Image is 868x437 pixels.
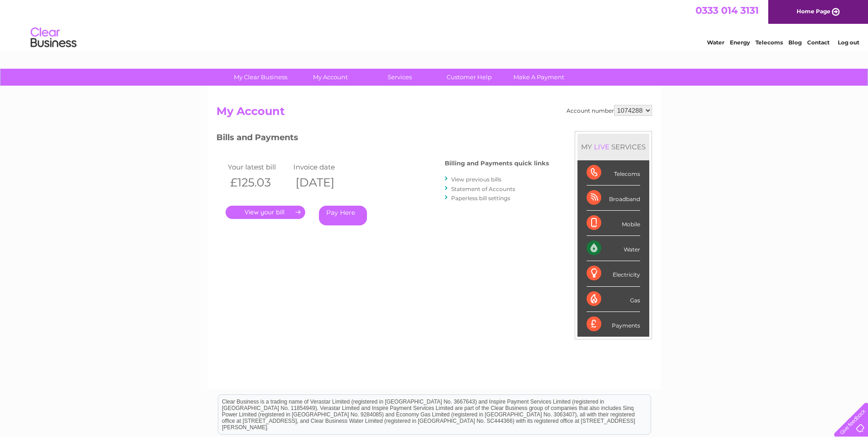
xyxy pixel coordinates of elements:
[218,5,651,44] div: Clear Business is a trading name of Verastar Limited (registered in [GEOGRAPHIC_DATA] No. 3667643...
[216,131,549,147] h3: Bills and Payments
[223,69,298,86] a: My Clear Business
[587,211,640,236] div: Mobile
[838,39,859,46] a: Log out
[587,261,640,286] div: Electricity
[501,69,577,86] a: Make A Payment
[291,173,357,192] th: [DATE]
[362,69,437,86] a: Services
[807,39,830,46] a: Contact
[730,39,750,46] a: Energy
[226,206,305,219] a: .
[319,206,367,225] a: Pay Here
[226,161,291,173] td: Your latest bill
[587,287,640,312] div: Gas
[695,5,759,16] a: 0333 014 3131
[755,39,783,46] a: Telecoms
[30,24,77,52] img: logo.png
[566,105,652,116] div: Account number
[445,160,549,167] h4: Billing and Payments quick links
[291,161,357,173] td: Invoice date
[451,186,515,192] a: Statement of Accounts
[216,105,652,122] h2: My Account
[577,134,649,160] div: MY SERVICES
[707,39,724,46] a: Water
[587,160,640,186] div: Telecoms
[587,312,640,337] div: Payments
[587,236,640,261] div: Water
[592,142,611,151] div: LIVE
[587,186,640,211] div: Broadband
[451,195,510,202] a: Paperless bill settings
[451,176,501,183] a: View previous bills
[788,39,802,46] a: Blog
[431,69,507,86] a: Customer Help
[226,173,291,192] th: £125.03
[292,69,368,86] a: My Account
